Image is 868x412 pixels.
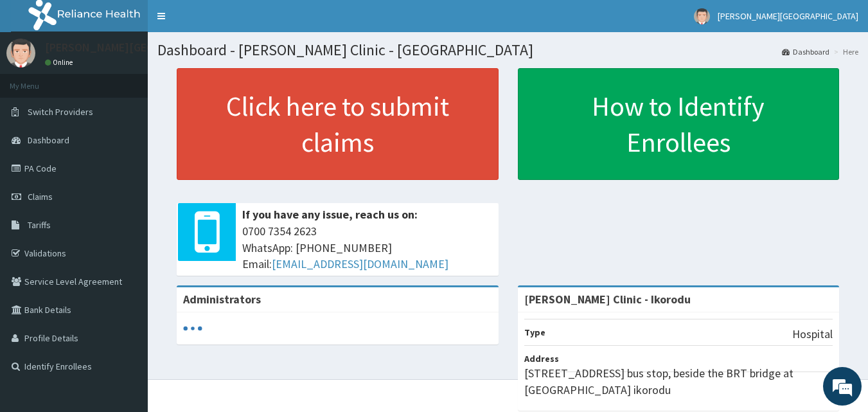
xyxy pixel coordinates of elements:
img: User Image [6,39,35,67]
span: [PERSON_NAME][GEOGRAPHIC_DATA] [718,10,858,22]
span: Switch Providers [28,106,93,118]
p: Hospital [792,326,833,343]
strong: [PERSON_NAME] Clinic - Ikorodu [524,292,691,307]
span: Dashboard [28,134,69,146]
span: 0700 7354 2623 WhatsApp: [PHONE_NUMBER] Email: [242,223,492,273]
b: Type [524,327,545,338]
svg: audio-loading [183,319,202,338]
a: Dashboard [782,46,829,57]
a: Click here to submit claims [177,68,499,180]
span: Tariffs [28,219,51,231]
h1: Dashboard - [PERSON_NAME] Clinic - [GEOGRAPHIC_DATA] [157,42,858,58]
b: Administrators [183,292,261,307]
a: How to Identify Enrollees [518,68,840,180]
b: Address [524,353,559,364]
li: Here [831,46,858,57]
a: Online [45,58,76,67]
p: [PERSON_NAME][GEOGRAPHIC_DATA] [45,42,235,53]
a: [EMAIL_ADDRESS][DOMAIN_NAME] [272,256,448,271]
span: Claims [28,191,53,202]
p: [STREET_ADDRESS] bus stop, beside the BRT bridge at [GEOGRAPHIC_DATA] ikorodu [524,365,833,398]
b: If you have any issue, reach us on: [242,207,418,222]
img: User Image [694,8,710,24]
